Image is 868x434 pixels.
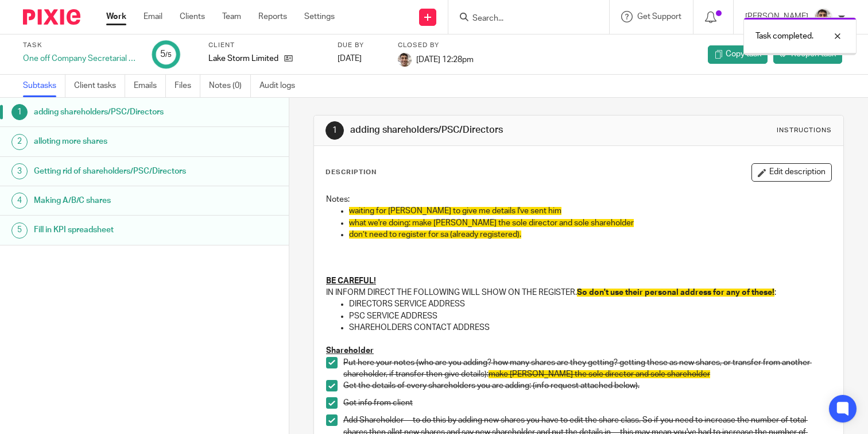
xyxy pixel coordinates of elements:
[222,11,241,22] a: Team
[350,124,603,136] h1: adding shareholders/PSC/Directors
[489,370,710,378] span: make [PERSON_NAME] the sole director and sole shareholder
[258,11,287,22] a: Reports
[34,221,196,239] h1: Fill in KPI spreadsheet
[34,163,196,180] h1: Getting rid of shareholders/PSC/Directors
[326,287,831,298] p: IN INFORM DIRECT THE FOLLOWING WILL SHOW ON THE REGISTER. :
[326,347,374,355] u: Shareholder
[398,41,474,50] label: Closed by
[326,194,831,205] p: Notes:
[349,207,561,215] span: waiting for [PERSON_NAME] to give me details I've sent him
[416,55,474,63] span: [DATE] 12:28pm
[349,219,634,227] span: what we're doing: make [PERSON_NAME] the sole director and sole shareholder
[343,397,831,409] p: Got info from client
[208,41,323,50] label: Client
[349,298,831,310] p: DIRECTORS SERVICE ADDRESS
[343,380,831,391] p: Get the details of every shareholders you are adding: (info request attached below).
[259,75,304,97] a: Audit logs
[11,134,28,150] div: 2
[34,133,196,150] h1: alloting more shares
[349,310,831,322] p: PSC SERVICE ADDRESS
[134,75,166,97] a: Emails
[23,75,65,97] a: Subtasks
[349,322,831,333] p: SHAREHOLDERS CONTACT ADDRESS
[208,53,278,64] p: Lake Storm Limited
[343,357,831,381] p: Put here your notes (who are you adding? how many shares are they getting? getting these as new s...
[23,53,138,64] div: One off Company Secretarial Jobs
[398,53,412,67] img: PXL_20240409_141816916.jpg
[338,41,383,50] label: Due by
[144,11,162,22] a: Email
[325,121,344,140] div: 1
[751,163,832,182] button: Edit description
[11,222,28,239] div: 5
[34,103,196,121] h1: adding shareholders/PSC/Directors
[349,231,521,239] span: don’t need to register for sa (already registered).
[777,126,832,135] div: Instructions
[338,53,383,64] div: [DATE]
[165,52,172,58] small: /5
[11,104,28,120] div: 1
[814,8,832,26] img: PXL_20240409_141816916.jpg
[175,75,200,97] a: Files
[160,48,172,61] div: 5
[23,9,80,25] img: Pixie
[326,277,376,285] u: BE CAREFUL!
[325,168,377,177] p: Description
[11,193,28,209] div: 4
[11,163,28,179] div: 3
[755,30,813,42] p: Task completed.
[304,11,335,22] a: Settings
[577,289,774,297] span: So don't use their personal address for any of these!
[106,11,126,22] a: Work
[34,192,196,209] h1: Making A/B/C shares
[23,41,138,50] label: Task
[74,75,125,97] a: Client tasks
[180,11,205,22] a: Clients
[209,75,251,97] a: Notes (0)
